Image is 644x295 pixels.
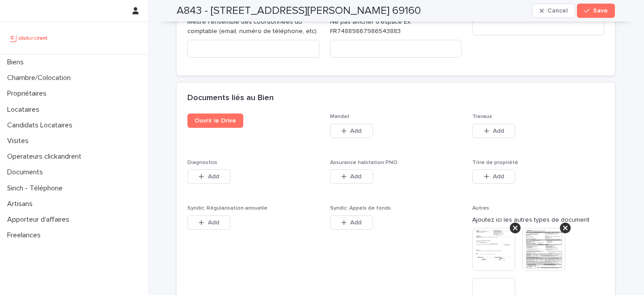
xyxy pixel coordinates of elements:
p: Apporteur d'affaires [4,215,76,224]
p: Artisans [4,200,40,208]
span: Cancel [547,8,568,14]
p: Propriétaires [4,89,54,98]
p: Operateurs clickandrent [4,152,89,161]
span: Autres [472,206,489,211]
span: Save [593,8,608,14]
button: Add [330,215,373,230]
p: Biens [4,58,31,67]
p: Sinch - Téléphone [4,184,70,193]
span: Ouvrir le Drive [195,118,236,124]
p: Mettre l'ensemble des coordonnées du comptable (email, numéro de téléphone, etc) [187,17,319,36]
span: Travaux [472,114,492,119]
span: Add [493,173,504,180]
button: Add [472,169,515,184]
p: Ajoutez ici les autres types de document [472,215,604,225]
span: Diagnostics [187,160,217,165]
span: Add [208,173,219,180]
button: Add [187,215,230,230]
button: Add [472,124,515,138]
span: Assurance habitation PNO [330,160,398,165]
span: Add [350,173,361,180]
button: Save [577,4,615,18]
button: Add [187,169,230,184]
span: Add [350,219,361,226]
img: UCB0brd3T0yccxBKYDjQ [7,29,51,47]
span: Mandat [330,114,349,119]
span: Add [208,219,219,226]
p: Locataires [4,105,47,114]
p: Documents [4,168,50,177]
span: Add [350,128,361,134]
span: Add [493,128,504,134]
p: Chambre/Colocation [4,74,78,82]
h2: A843 - [STREET_ADDRESS][PERSON_NAME] 69160 [177,4,421,17]
span: Titre de propriété [472,160,518,165]
button: Add [330,169,373,184]
p: Freelances [4,231,48,240]
a: Ouvrir le Drive [187,114,243,128]
p: Ne pas afficher d'espace Ex: FR74889867986543883 [330,17,462,36]
p: Visites [4,137,36,145]
button: Add [330,124,373,138]
p: Candidats Locataires [4,121,80,130]
span: Syndic: Appels de fonds [330,206,391,211]
button: Cancel [532,4,575,18]
h2: Documents liés au Bien [187,93,274,103]
span: Syndic: Régularisation annuelle [187,206,267,211]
